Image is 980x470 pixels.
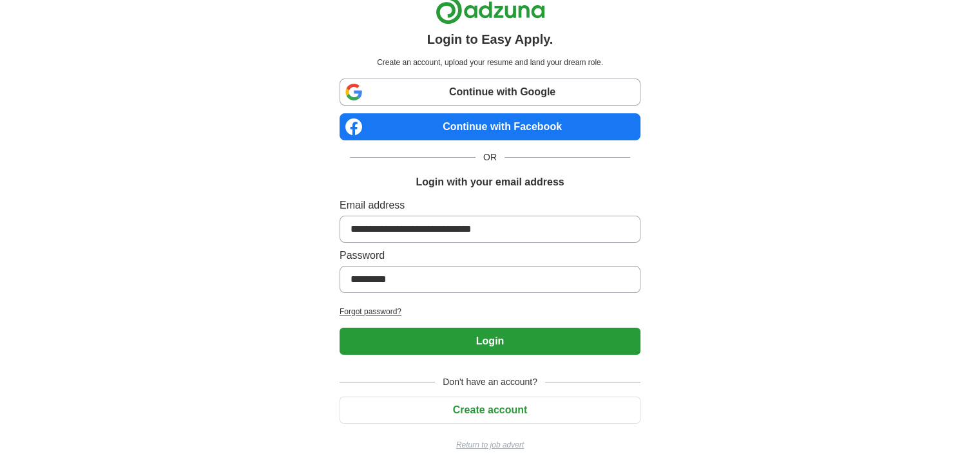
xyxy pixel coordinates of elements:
h1: Login with your email address [416,174,564,190]
a: Return to job advert [340,439,640,451]
button: Create account [340,397,640,424]
p: Create an account, upload your resume and land your dream role. [342,57,638,68]
a: Continue with Google [340,79,640,106]
a: Continue with Facebook [340,113,640,140]
label: Email address [340,198,640,213]
span: OR [476,151,504,164]
h1: Login to Easy Apply. [427,30,553,49]
a: Create account [340,404,640,415]
label: Password [340,248,640,263]
span: Don't have an account? [435,375,545,389]
button: Login [340,328,640,355]
a: Forgot password? [340,306,640,317]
